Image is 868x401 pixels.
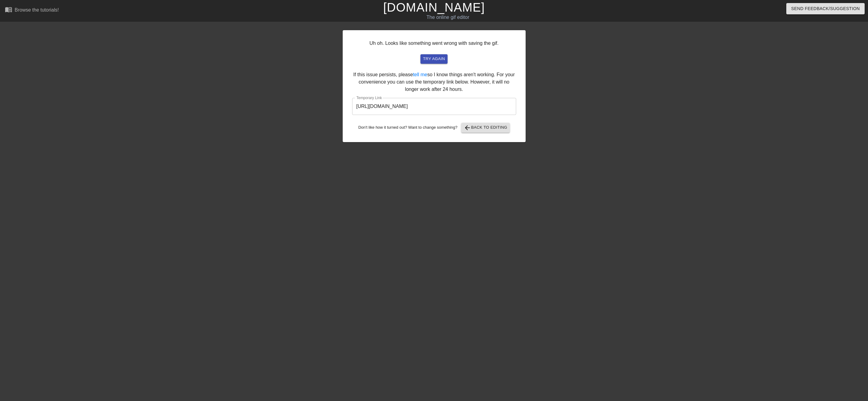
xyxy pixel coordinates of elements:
span: Send Feedback/Suggestion [791,5,860,13]
div: The online gif editor [292,14,603,21]
span: menu_book [5,6,12,13]
input: bare [352,98,516,115]
button: Back to Editing [461,123,510,133]
button: try again [420,54,447,64]
a: Browse the tutorials! [5,6,59,15]
span: Back to Editing [464,124,507,131]
div: Don't like how it turned out? Want to change something? [352,123,516,133]
button: Send Feedback/Suggestion [786,3,865,14]
div: Browse the tutorials! [15,7,59,13]
span: try again [423,55,445,63]
a: tell me [413,72,427,77]
div: Uh oh. Looks like something went wrong with saving the gif. If this issue persists, please so I k... [343,30,526,142]
a: [DOMAIN_NAME] [383,1,485,14]
span: arrow_back [464,124,471,131]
